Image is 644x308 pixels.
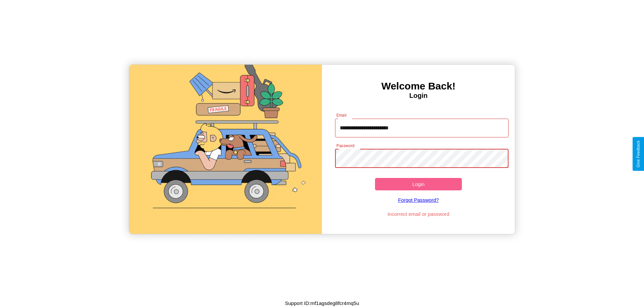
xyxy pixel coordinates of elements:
div: Give Feedback [636,140,641,168]
a: Forgot Password? [332,190,505,209]
label: Email [336,112,347,118]
label: Password [336,143,354,148]
img: gif [129,65,322,234]
h4: Login [322,92,515,100]
p: Incorrect email or password [332,209,505,219]
button: Login [375,178,462,190]
p: Support ID: mf1agsdeg8fcr4mq5u [285,299,359,308]
h3: Welcome Back! [322,80,515,92]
